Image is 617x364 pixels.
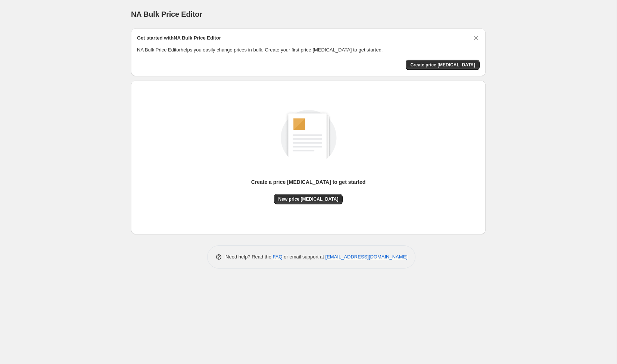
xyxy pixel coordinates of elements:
[273,254,283,260] a: FAQ
[325,254,408,260] a: [EMAIL_ADDRESS][DOMAIN_NAME]
[274,194,343,204] button: New price [MEDICAL_DATA]
[410,62,475,68] span: Create price [MEDICAL_DATA]
[225,254,273,260] span: Need help? Read the
[406,60,480,70] button: Create price change job
[251,178,366,186] p: Create a price [MEDICAL_DATA] to get started
[472,34,480,42] button: Dismiss card
[278,196,339,202] span: New price [MEDICAL_DATA]
[283,254,325,260] span: or email support at
[131,10,202,18] span: NA Bulk Price Editor
[137,46,480,54] p: NA Bulk Price Editor helps you easily change prices in bulk. Create your first price [MEDICAL_DAT...
[137,34,221,42] h2: Get started with NA Bulk Price Editor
